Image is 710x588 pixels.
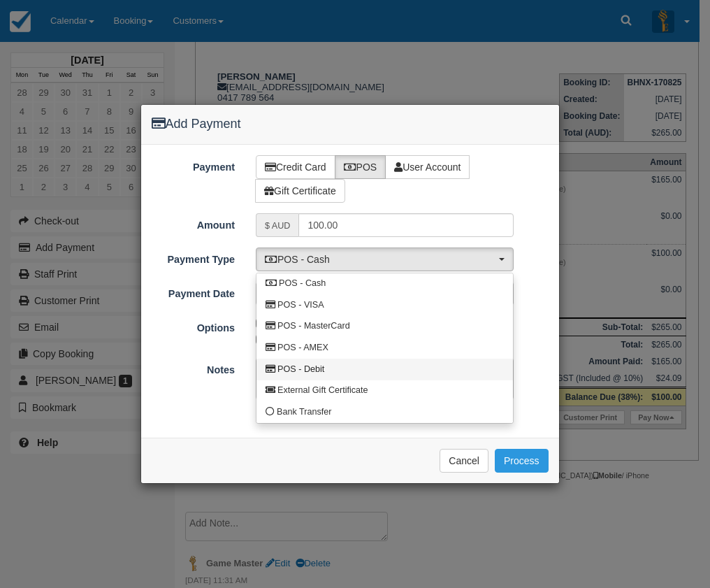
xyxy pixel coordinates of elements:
label: Amount [141,213,246,233]
label: Options [141,316,246,336]
span: POS - Cash [265,252,495,266]
label: Payment Type [141,248,246,267]
span: POS - AMEX [277,342,328,354]
label: Payment Date [141,282,246,301]
span: External Gift Certificate [277,385,368,397]
small: $ AUD [265,221,290,231]
button: Process [495,449,549,473]
button: POS - Cash [256,248,514,271]
label: Payment [141,155,246,175]
button: Cancel [440,449,488,473]
label: Notes [141,358,246,378]
label: User Account [385,155,470,179]
h4: Add Payment [152,115,549,134]
label: Gift Certificate [255,179,345,203]
span: POS - VISA [277,299,324,312]
span: POS - MasterCard [277,320,350,333]
span: Bank Transfer [277,406,331,419]
span: POS - Cash [279,278,326,290]
label: Credit Card [256,155,335,179]
label: POS [335,155,386,179]
span: POS - Debit [277,364,324,376]
input: Valid amount required. [298,213,513,237]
